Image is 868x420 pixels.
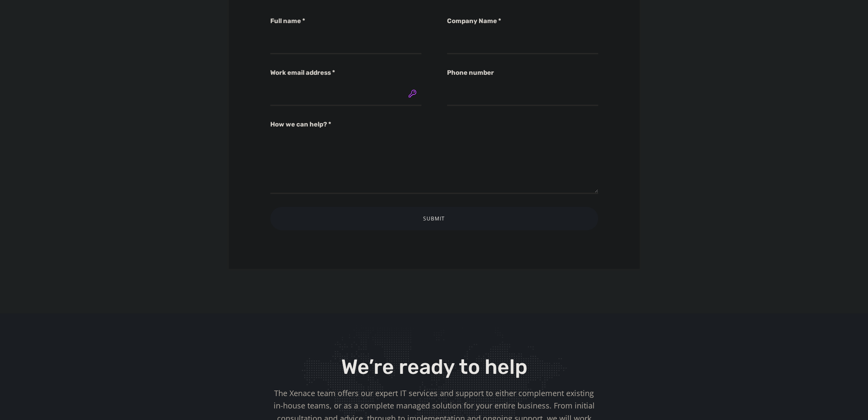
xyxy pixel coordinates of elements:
label: Phone number [447,69,598,106]
input: Company Name * [447,31,598,54]
label: Full name * [270,17,421,54]
label: Company Name * [447,17,598,54]
input: Work email address * [270,82,421,106]
h3: We’re ready to help [270,356,599,379]
label: Work email address * [270,69,421,106]
input: Submit [270,207,598,230]
label: How we can help? * [270,120,598,194]
input: Phone number [447,82,598,106]
input: Full name * [270,31,421,54]
textarea: How we can help? * [270,134,598,194]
